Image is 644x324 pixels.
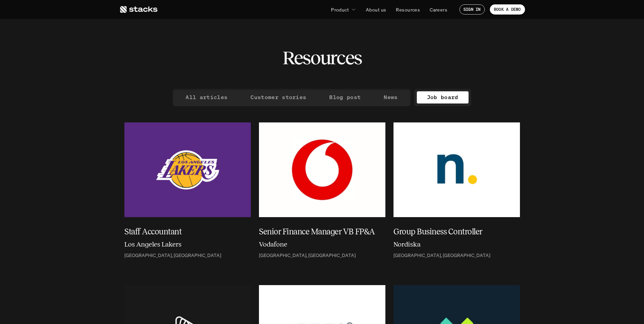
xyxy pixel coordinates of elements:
h5: Senior Finance Manager VB FP&A [259,226,377,238]
a: [GEOGRAPHIC_DATA], [GEOGRAPHIC_DATA] [124,253,251,258]
a: Nordiska [393,239,520,251]
p: Resources [396,6,420,13]
h2: Resources [282,47,362,68]
a: Resources [392,3,424,16]
a: SIGN IN [459,4,485,15]
p: Product [331,6,349,13]
p: BOOK A DEMO [494,7,521,12]
a: Los Angeles Lakers [124,239,251,251]
p: News [384,92,398,102]
p: SIGN IN [463,7,481,12]
a: Job board [417,91,469,103]
p: [GEOGRAPHIC_DATA], [GEOGRAPHIC_DATA] [393,253,490,258]
p: Job board [427,92,458,102]
a: Customer stories [240,91,316,103]
a: About us [362,3,390,16]
a: News [374,91,408,103]
p: Blog post [329,92,361,102]
a: All articles [175,91,238,103]
a: Staff Accountant [124,226,251,238]
p: About us [366,6,386,13]
a: Vodafone [259,239,385,251]
a: Senior Finance Manager VB FP&A [259,226,385,238]
h6: Nordiska [393,239,421,249]
a: [GEOGRAPHIC_DATA], [GEOGRAPHIC_DATA] [259,253,385,258]
a: [GEOGRAPHIC_DATA], [GEOGRAPHIC_DATA] [393,253,520,258]
h5: Group Business Controller [393,226,512,238]
p: Customer stories [251,92,306,102]
a: BOOK A DEMO [490,4,525,15]
p: Careers [430,6,447,13]
p: [GEOGRAPHIC_DATA], [GEOGRAPHIC_DATA] [124,253,221,258]
a: Careers [426,3,451,16]
p: All articles [186,92,228,102]
a: Privacy Policy [101,30,130,36]
h5: Staff Accountant [124,226,243,238]
h6: Los Angeles Lakers [124,239,182,249]
h6: Vodafone [259,239,287,249]
p: [GEOGRAPHIC_DATA], [GEOGRAPHIC_DATA] [259,253,356,258]
a: Blog post [319,91,371,103]
a: Group Business Controller [393,226,520,238]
